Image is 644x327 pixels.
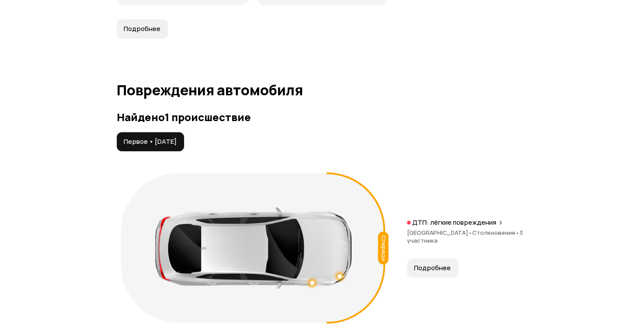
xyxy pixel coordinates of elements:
span: Подробнее [414,264,451,272]
span: Столкновение [472,229,519,237]
span: 3 участника [407,229,523,244]
button: Первое • [DATE] [117,132,184,151]
button: Подробнее [117,19,168,38]
h1: Повреждения автомобиля [117,82,528,98]
div: Спереди [378,231,388,264]
span: • [468,229,472,237]
span: Подробнее [124,24,160,33]
h3: Найдено 1 происшествие [117,111,528,123]
span: [GEOGRAPHIC_DATA] [407,229,472,237]
button: Подробнее [407,258,458,278]
span: • [515,229,519,237]
span: Первое • [DATE] [124,137,177,146]
p: ДТП: лёгкие повреждения [412,218,496,227]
